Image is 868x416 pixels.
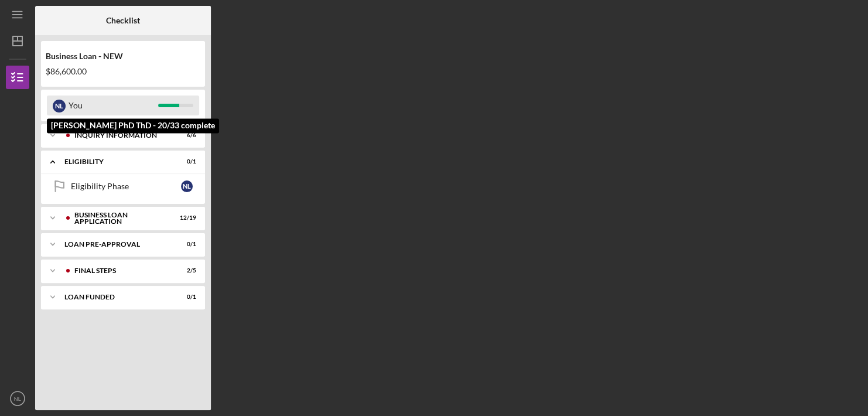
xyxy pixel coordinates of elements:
div: $86,600.00 [46,67,200,76]
div: FINAL STEPS [74,267,167,274]
div: 0 / 1 [175,241,196,248]
div: 12 / 19 [175,214,196,221]
div: LOAN FUNDED [64,294,167,301]
div: BUSINESS LOAN APPLICATION [74,212,167,225]
div: N L [181,180,193,192]
div: 0 / 1 [175,158,196,165]
b: Checklist [106,16,140,25]
div: 2 / 5 [175,267,196,274]
div: You [69,96,158,115]
div: Eligibility Phase [71,182,181,191]
button: NL [6,387,29,410]
div: ELIGIBILITY [64,158,167,165]
div: Business Loan - NEW [46,52,200,61]
div: 0 / 1 [175,294,196,301]
div: INQUIRY INFORMATION [74,132,167,139]
a: Eligibility PhaseNL [47,175,199,198]
div: 6 / 6 [175,132,196,139]
div: N L [53,100,66,112]
div: LOAN PRE-APPROVAL [64,241,167,248]
text: NL [14,395,22,402]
